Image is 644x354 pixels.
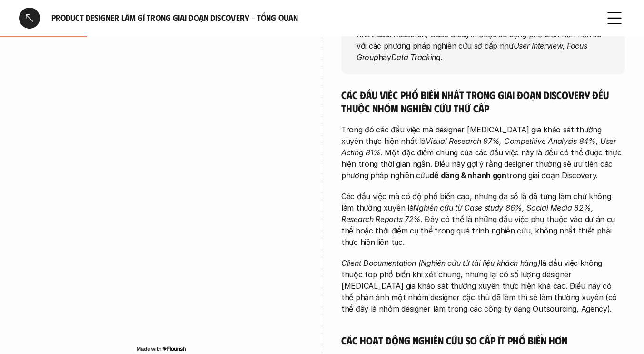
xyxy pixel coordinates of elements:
p: Trong đó các đầu việc mà designer [MEDICAL_DATA] gia khảo sát thường xuyên thực hiện nhất là . Mộ... [341,124,625,181]
p: Các phương pháp nghiên cứu thứ cấp với thời gian triển khai ngắn như … được sử dụng phổ biến hơn ... [357,17,610,62]
em: Client Documentation (Nghiên cứu từ tài liệu khách hàng) [341,258,540,268]
img: Made with Flourish [136,345,186,353]
p: là đầu việc không thuộc top phổ biến khi xét chung, nhưng lại có số lượng designer [MEDICAL_DATA]... [341,257,625,314]
h5: Các đầu việc phổ biến nhất trong giai đoạn Discovery đều thuộc nhóm nghiên cứu thứ cấp [341,88,625,114]
em: Visual Research 97%, Competitive Analysis 84%, User Acting 81% [341,136,619,157]
em: User Interview, Focus Group [357,40,589,61]
iframe: Interactive or visual content [19,57,303,343]
strong: dễ dàng & nhanh gọn [429,171,506,180]
p: Các đầu việc mà có độ phổ biến cao, nhưng đa số là đã từng làm chứ không làm thường xuyên là . Đâ... [341,191,625,248]
em: Visual Research, Case Study [370,29,470,39]
em: Data Tracking. [391,52,443,61]
h5: Các hoạt động nghiên cứu sơ cấp ít phổ biến hơn [341,334,625,347]
h6: Product Designer làm gì trong giai đoạn Discovery - Tổng quan [51,12,593,23]
em: Nghiên cứu từ Case study 86%, Social Media 82%, Research Reports 72% [341,203,595,224]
